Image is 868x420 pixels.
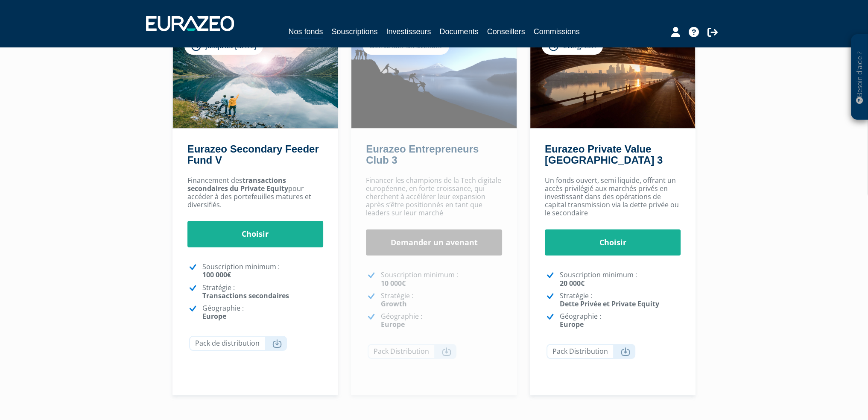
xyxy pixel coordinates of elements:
a: Choisir [545,229,681,256]
a: Documents [440,26,479,38]
a: Eurazeo Entrepreneurs Club 3 [366,143,479,166]
p: Besoin d'aide ? [855,39,865,116]
a: Pack de distribution [189,336,287,351]
p: Souscription minimum : [381,271,502,287]
strong: Transactions secondaires [202,291,289,300]
p: Un fonds ouvert, semi liquide, offrant un accès privilégié aux marchés privés en investissant dan... [545,176,681,217]
a: Conseillers [487,26,525,38]
a: Eurazeo Private Value [GEOGRAPHIC_DATA] 3 [545,143,663,166]
strong: Europe [381,320,405,329]
img: Eurazeo Private Value Europe 3 [530,28,696,128]
strong: Dette Privée et Private Equity [560,299,659,308]
strong: 10 000€ [381,279,406,288]
p: Financer les champions de la Tech digitale européenne, en forte croissance, qui cherchent à accél... [366,176,502,217]
a: Investisseurs [386,26,431,38]
p: Souscription minimum : [202,263,324,279]
p: Financement des pour accéder à des portefeuilles matures et diversifiés. [187,176,324,209]
p: Géographie : [560,312,681,329]
p: Géographie : [202,304,324,320]
a: Pack Distribution [547,344,635,359]
a: Commissions [534,26,580,38]
p: Stratégie : [560,292,681,308]
img: Eurazeo Secondary Feeder Fund V [173,28,338,128]
a: Nos fonds [288,26,323,39]
a: Demander un avenant [366,229,502,256]
strong: transactions secondaires du Private Equity [187,176,288,193]
img: Eurazeo Entrepreneurs Club 3 [351,28,517,128]
strong: 20 000€ [560,279,585,288]
a: Choisir [187,221,324,247]
a: Pack Distribution [368,344,456,359]
p: Géographie : [381,312,502,329]
strong: Europe [560,320,584,329]
strong: Growth [381,299,407,308]
p: Souscription minimum : [560,271,681,287]
a: Eurazeo Secondary Feeder Fund V [187,143,319,166]
a: Souscriptions [331,26,377,38]
strong: Europe [202,311,226,321]
strong: 100 000€ [202,270,231,279]
img: 1732889491-logotype_eurazeo_blanc_rvb.png [146,16,234,31]
p: Stratégie : [381,292,502,308]
p: Stratégie : [202,284,324,300]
